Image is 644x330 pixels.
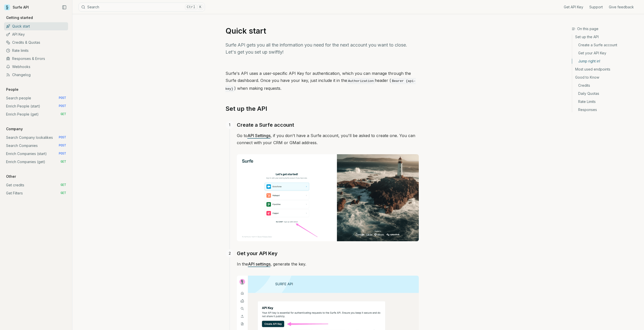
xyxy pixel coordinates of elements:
[4,22,68,30] a: Quick start
[4,30,68,38] a: API Key
[572,73,640,81] a: Good to Know
[59,144,66,148] span: POST
[589,5,603,10] a: Support
[572,57,640,65] a: Jump right in!
[59,104,66,108] span: POST
[4,189,68,197] a: Get Filters GET
[4,134,68,142] a: Search Company lookalikes POST
[4,94,68,102] a: Search people POST
[572,41,640,49] a: Create a Surfe account
[78,3,205,12] button: SearchCtrlK
[347,78,375,84] code: Authorization
[60,160,66,164] span: GET
[572,98,640,106] a: Rate Limits
[572,106,640,112] a: Responses
[4,15,35,20] p: Getting started
[572,65,640,73] a: Most used endpoints
[198,4,203,10] kbd: K
[237,121,294,129] a: Create a Surfe account
[4,38,68,47] a: Credits & Quotas
[237,132,419,146] p: Go to , if you don't have a Surfe account, you'll be asked to create one. You can connect with yo...
[60,191,66,195] span: GET
[4,87,20,92] p: People
[225,70,419,93] p: Surfe's API uses a user-specific API Key for authentication, which you can manage through the Sur...
[4,150,68,158] a: Enrich Companies (start) POST
[237,249,278,257] a: Get your API Key
[4,110,68,118] a: Enrich People (get) GET
[59,96,66,100] span: POST
[4,4,29,11] a: Surfe API
[4,55,68,63] a: Responses & Errors
[60,183,66,187] span: GET
[4,102,68,110] a: Enrich People (start) POST
[4,126,25,131] p: Company
[247,133,271,138] a: API Settings
[572,81,640,90] a: Credits
[59,152,66,156] span: POST
[609,5,634,10] a: Give feedback
[572,26,640,31] h3: On this page
[185,4,197,10] kbd: Ctrl
[4,174,18,179] p: Other
[4,158,68,166] a: Enrich Companies (get) GET
[60,4,68,11] button: Collapse Sidebar
[237,154,419,241] img: Image
[4,63,68,71] a: Webhooks
[225,105,267,113] a: Set up the API
[60,112,66,116] span: GET
[564,5,583,10] a: Get API Key
[4,181,68,189] a: Get credits GET
[572,90,640,98] a: Daily Quotas
[59,136,66,140] span: POST
[4,71,68,79] a: Changelog
[225,26,419,35] h1: Quick start
[572,49,640,57] a: Get your API Key
[225,41,419,56] p: Surfe API gets you all the information you need for the next account you want to close. Let's get...
[248,261,271,267] a: API settings
[572,34,640,41] a: Set up the API
[4,142,68,150] a: Search Companies POST
[4,47,68,55] a: Rate limits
